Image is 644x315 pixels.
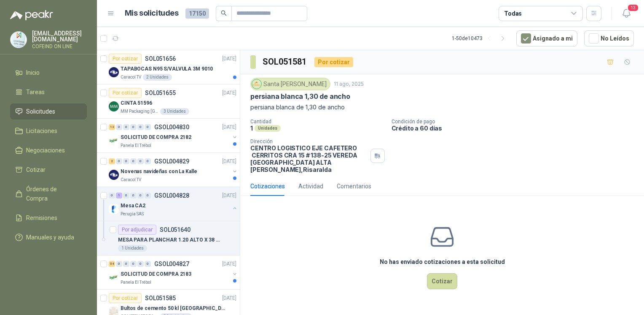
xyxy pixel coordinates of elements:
div: Comentarios [337,182,371,191]
p: SOLICITUD DE COMPRA 2182 [121,133,191,141]
img: Company Logo [11,32,27,48]
button: 13 [619,6,634,21]
a: Órdenes de Compra [10,181,87,206]
div: 0 [116,158,122,164]
button: No Leídos [584,30,634,46]
div: 1 Unidades [118,245,147,252]
p: MM Packaging [GEOGRAPHIC_DATA] [121,108,158,115]
span: Manuales y ayuda [26,233,74,242]
p: persiana blanca 1,30 de ancho [250,92,350,101]
div: Santa [PERSON_NAME] [250,78,330,90]
p: 11 ago, 2025 [334,80,364,88]
div: Cotizaciones [250,182,285,191]
p: [DATE] [222,89,236,97]
div: Unidades [255,125,281,132]
h3: No has enviado cotizaciones a esta solicitud [380,257,505,266]
p: [DATE] [222,55,236,63]
p: SOL051585 [145,295,176,301]
p: GSOL004830 [154,124,189,130]
a: Por cotizarSOL051656[DATE] Company LogoTAPABOCAS N95 S/VALVULA 3M 9010Caracol TV2 Unidades [97,50,240,84]
div: 0 [145,158,151,164]
div: Por cotizar [109,293,142,303]
a: Licitaciones [10,123,87,139]
p: [DATE] [222,260,236,268]
p: Caracol TV [121,74,141,81]
div: 1 [116,193,122,198]
div: Por cotizar [109,88,142,98]
a: Por cotizarSOL051655[DATE] Company LogoCINTA 51596MM Packaging [GEOGRAPHIC_DATA]3 Unidades [97,84,240,119]
div: 2 Unidades [143,74,172,81]
div: 0 [123,158,129,164]
h3: SOL051581 [263,55,308,68]
div: Todas [504,9,522,18]
p: GSOL004827 [154,261,189,267]
button: Asignado a mi [516,30,577,46]
p: Dirección [250,138,367,144]
p: CENTRO LOGISTICO EJE CAFETERO CERRITOS CRA 15 # 138-25 VEREDA [GEOGRAPHIC_DATA] ALTA [PERSON_NAME... [250,144,367,173]
img: Company Logo [109,67,119,77]
a: Solicitudes [10,103,87,119]
p: Crédito a 60 días [392,125,641,132]
img: Company Logo [109,101,119,111]
div: 0 [130,261,137,267]
div: Por cotizar [314,57,353,67]
img: Company Logo [109,204,119,214]
p: Condición de pago [392,119,641,125]
div: 0 [123,193,129,198]
p: Caracol TV [121,177,141,183]
span: search [221,10,227,16]
div: 54 [109,261,115,267]
span: 17150 [185,8,209,19]
a: Por adjudicarSOL051640MESA PARA PLANCHAR 1.20 ALTO X 38 ANCHO1 Unidades [97,221,240,255]
p: GSOL004828 [154,193,189,198]
p: Novenas navideñas con La Kalle [121,168,197,176]
p: Perugia SAS [121,211,144,217]
a: 12 0 0 0 0 0 GSOL004830[DATE] Company LogoSOLICITUD DE COMPRA 2182Panela El Trébol [109,122,238,149]
div: 0 [145,124,151,130]
a: Cotizar [10,162,87,178]
div: 0 [137,193,144,198]
div: 2 [109,158,115,164]
p: TAPABOCAS N95 S/VALVULA 3M 9010 [121,65,213,73]
p: [DATE] [222,157,236,166]
p: [DATE] [222,192,236,200]
p: [EMAIL_ADDRESS][DOMAIN_NAME] [32,30,87,42]
p: COFEIND ON LINE [32,44,87,49]
p: [DATE] [222,123,236,131]
a: Negociaciones [10,142,87,158]
p: [DATE] [222,294,236,302]
a: 54 0 0 0 0 0 GSOL004827[DATE] Company LogoSOLICITUD DE COMPRA 2183Panela El Trébol [109,259,238,286]
img: Logo peakr [10,10,53,20]
div: 1 - 50 de 10473 [452,32,510,45]
span: 13 [627,4,639,12]
a: 2 0 0 0 0 0 GSOL004829[DATE] Company LogoNovenas navideñas con La KalleCaracol TV [109,156,238,183]
p: Bultos de cemento 50 kl [GEOGRAPHIC_DATA][PERSON_NAME] [121,304,225,312]
a: Manuales y ayuda [10,229,87,245]
img: Company Logo [109,136,119,146]
div: Por adjudicar [118,225,156,235]
span: Inicio [26,68,40,77]
img: Company Logo [109,170,119,180]
p: SOLICITUD DE COMPRA 2183 [121,270,191,278]
span: Tareas [26,87,45,97]
a: Remisiones [10,210,87,226]
p: Mesa CA2 [121,202,145,210]
div: 3 Unidades [160,108,189,115]
div: 0 [116,261,122,267]
div: 0 [130,158,137,164]
span: Licitaciones [26,126,57,136]
div: 0 [145,193,151,198]
div: 0 [116,124,122,130]
img: Company Logo [252,79,261,89]
p: CINTA 51596 [121,99,152,107]
p: SOL051656 [145,56,176,62]
p: MESA PARA PLANCHAR 1.20 ALTO X 38 ANCHO [118,236,223,244]
button: Cotizar [427,273,457,289]
h1: Mis solicitudes [125,7,179,19]
p: Panela El Trébol [121,142,151,149]
p: SOL051655 [145,90,176,96]
div: 0 [109,193,115,198]
div: 0 [137,124,144,130]
a: Inicio [10,65,87,81]
p: SOL051640 [160,227,191,233]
